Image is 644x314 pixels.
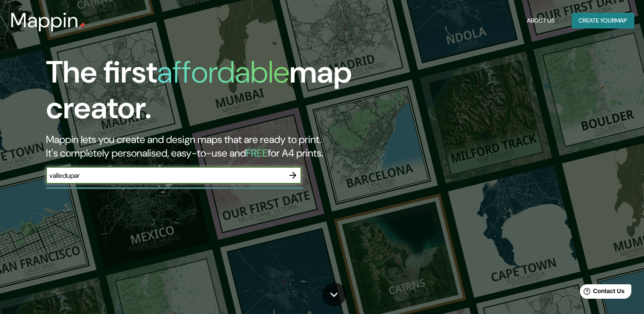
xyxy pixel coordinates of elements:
[568,281,635,305] iframe: Help widget launcher
[246,146,268,160] h5: FREE
[79,22,86,29] img: mappin-pin
[157,52,289,92] h1: affordable
[46,133,368,160] h2: Mappin lets you create and design maps that are ready to print. It's completely personalised, eas...
[524,13,558,29] button: About Us
[46,171,284,180] input: Choose your favourite place
[572,13,634,29] button: Create yourmap
[46,54,368,133] h1: The first map creator.
[10,9,79,32] h3: Mappin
